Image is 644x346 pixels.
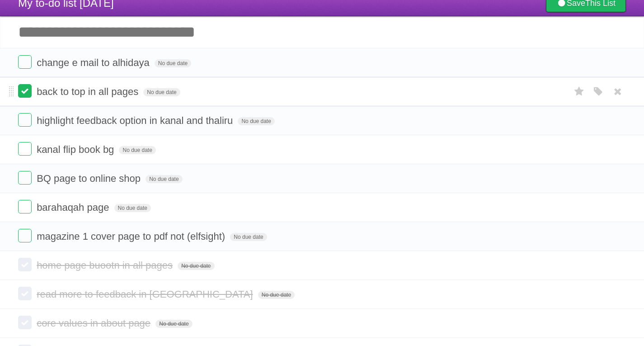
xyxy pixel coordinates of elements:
[18,200,32,213] label: Done
[178,262,214,270] span: No due date
[114,204,151,212] span: No due date
[571,84,588,99] label: Star task
[37,86,141,97] span: back to top in all pages
[18,84,32,98] label: Done
[37,260,175,271] span: home page buootn in all pages
[37,144,116,155] span: kanal flip book bg
[155,320,192,328] span: No due date
[119,146,155,154] span: No due date
[143,88,180,96] span: No due date
[258,291,295,299] span: No due date
[37,57,152,68] span: change e mail to alhidaya
[18,287,32,300] label: Done
[18,113,32,127] label: Done
[37,202,111,213] span: barahaqah page
[18,229,32,242] label: Done
[146,175,182,183] span: No due date
[18,142,32,156] label: Done
[18,55,32,69] label: Done
[18,316,32,329] label: Done
[37,289,255,300] span: read more to feedback in [GEOGRAPHIC_DATA]
[18,258,32,271] label: Done
[37,115,235,126] span: highlight feedback option in kanal and thaliru
[238,117,274,125] span: No due date
[37,318,153,329] span: core values in about page
[230,233,267,241] span: No due date
[18,171,32,185] label: Done
[37,231,227,242] span: magazine 1 cover page to pdf not (elfsight)
[37,173,143,184] span: BQ page to online shop
[155,59,191,67] span: No due date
